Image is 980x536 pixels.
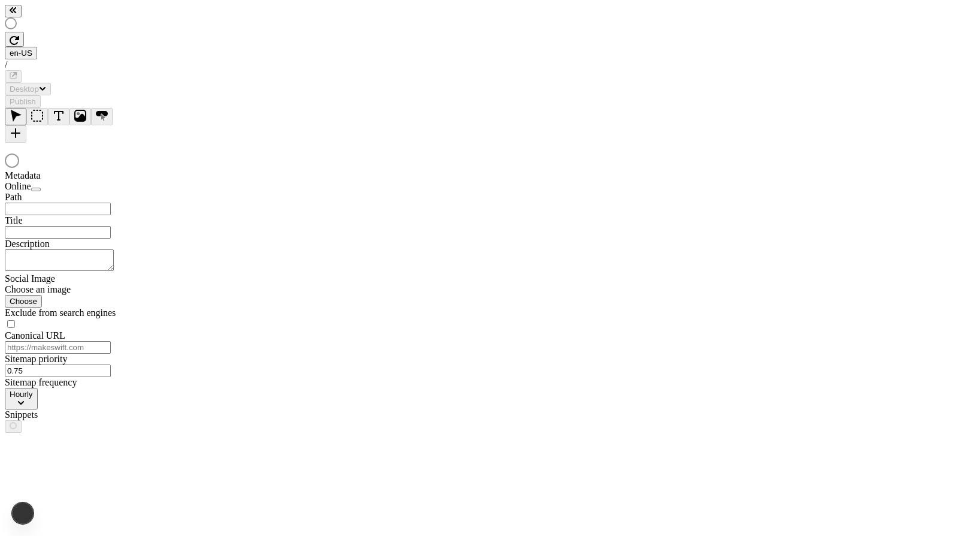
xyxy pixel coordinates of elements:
span: Publish [10,97,36,106]
span: Path [5,192,22,202]
button: Image [69,108,91,125]
button: Text [48,108,69,125]
div: / [5,59,975,70]
div: Choose an image [5,284,149,295]
button: Choose [5,295,42,308]
span: Desktop [10,85,39,94]
span: Sitemap frequency [5,377,77,387]
button: Box [26,108,48,125]
span: Sitemap priority [5,354,67,364]
button: Desktop [5,83,51,95]
input: https://makeswift.com [5,341,111,354]
span: Title [5,215,23,225]
span: Choose [10,297,37,306]
span: Hourly [10,390,33,399]
div: Metadata [5,170,149,181]
span: en-US [10,49,32,58]
button: Button [91,108,113,125]
div: Snippets [5,409,149,420]
button: Open locale picker [5,47,37,59]
span: Social Image [5,273,55,284]
span: Exclude from search engines [5,308,116,318]
span: Description [5,239,50,249]
button: Publish [5,95,41,108]
span: Canonical URL [5,330,65,341]
span: Online [5,181,31,191]
button: Hourly [5,388,38,409]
